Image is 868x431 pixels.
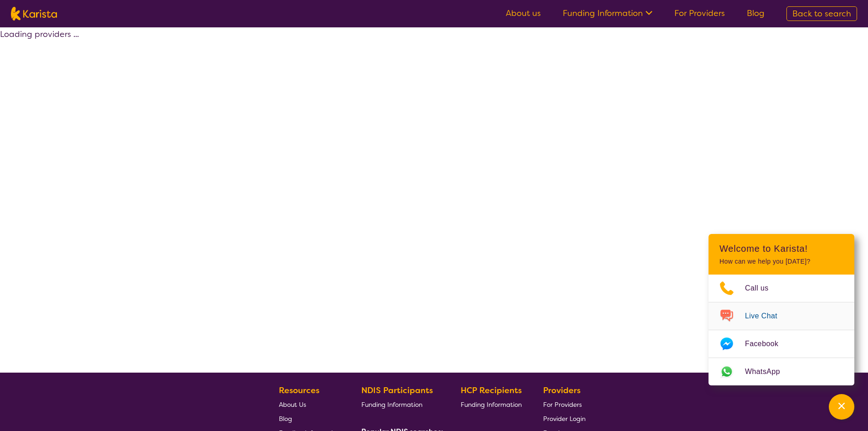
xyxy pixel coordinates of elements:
span: Funding Information [461,400,522,409]
a: For Providers [674,8,725,19]
b: NDIS Participants [361,385,433,396]
a: Provider Login [543,411,586,426]
a: Funding Information [461,397,522,411]
b: Providers [543,385,580,396]
span: For Providers [543,400,582,409]
span: Facebook [745,337,789,351]
h2: Welcome to Karista! [719,243,843,254]
a: About Us [279,397,340,411]
span: Blog [279,415,292,423]
span: Call us [745,281,780,295]
img: Karista logo [11,7,57,21]
a: Blog [747,8,765,19]
b: Resources [279,385,319,396]
span: About Us [279,400,306,409]
span: Provider Login [543,415,586,423]
a: About us [506,8,541,19]
span: Funding Information [361,400,422,409]
ul: Choose channel [709,275,854,385]
p: How can we help you [DATE]? [719,258,843,265]
span: WhatsApp [745,365,791,379]
a: For Providers [543,397,586,411]
span: Live Chat [745,309,788,323]
span: Back to search [792,8,851,19]
div: Channel Menu [709,234,854,385]
a: Funding Information [563,8,652,19]
a: Funding Information [361,397,440,411]
a: Back to search [786,6,857,21]
button: Channel Menu [829,394,854,420]
a: Blog [279,411,340,426]
a: Web link opens in a new tab. [709,358,854,385]
b: HCP Recipients [461,385,522,396]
